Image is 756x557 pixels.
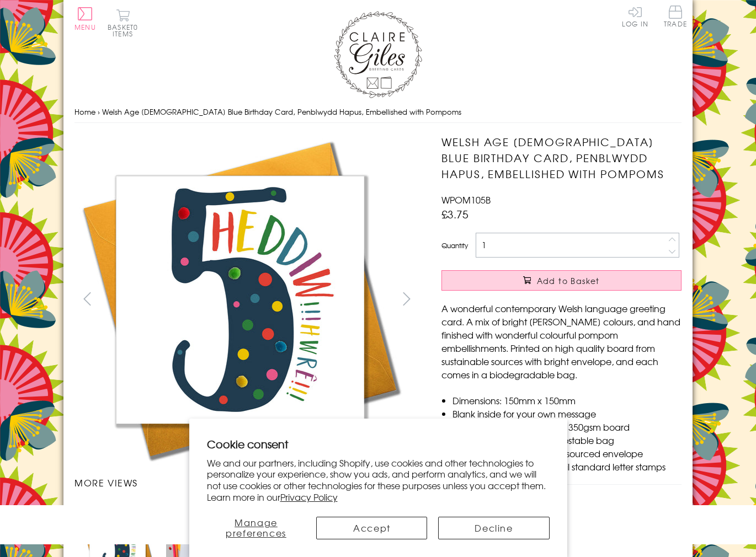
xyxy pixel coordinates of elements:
[207,436,550,452] h2: Cookie consent
[441,193,491,206] span: WPOM105B
[74,134,406,465] img: Welsh Age 5 Blue Birthday Card, Penblwydd Hapus, Embellished with Pompoms
[622,6,648,27] a: Log In
[108,9,138,37] button: Basket0 items
[206,517,305,539] button: Manage preferences
[452,394,682,407] li: Dimensions: 150mm x 150mm
[441,134,682,181] h1: Welsh Age [DEMOGRAPHIC_DATA] Blue Birthday Card, Penblwydd Hapus, Embellished with Pompoms
[441,270,682,291] button: Add to Basket
[74,106,95,117] a: Home
[102,106,461,117] span: Welsh Age [DEMOGRAPHIC_DATA] Blue Birthday Card, Penblwydd Hapus, Embellished with Pompoms
[226,516,286,539] span: Manage preferences
[419,134,750,465] img: Welsh Age 5 Blue Birthday Card, Penblwydd Hapus, Embellished with Pompoms
[395,286,419,311] button: next
[452,407,682,420] li: Blank inside for your own message
[74,22,96,32] span: Menu
[98,106,100,117] span: ›
[537,275,600,286] span: Add to Basket
[74,476,419,489] h3: More views
[664,6,687,27] span: Trade
[280,490,338,504] a: Privacy Policy
[438,517,549,539] button: Decline
[441,206,468,222] span: £3.75
[113,22,138,39] span: 0 items
[207,457,550,503] p: We and our partners, including Shopify, use cookies and other technologies to personalize your ex...
[334,11,422,98] img: Claire Giles Greetings Cards
[74,101,682,124] nav: breadcrumbs
[441,302,682,381] p: A wonderful contemporary Welsh language greeting card. A mix of bright [PERSON_NAME] colours, and...
[441,240,468,250] label: Quantity
[74,7,96,30] button: Menu
[664,6,687,29] a: Trade
[316,517,427,539] button: Accept
[74,286,99,311] button: prev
